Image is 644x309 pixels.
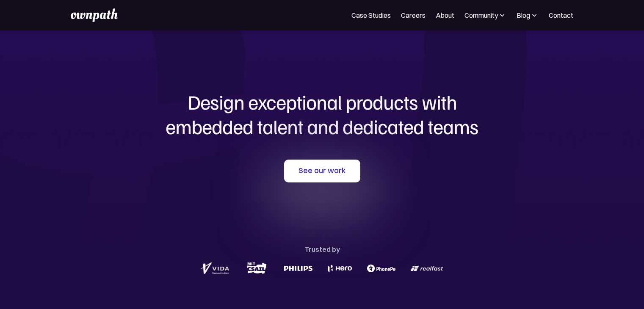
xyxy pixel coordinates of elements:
[119,90,525,138] h1: Design exceptional products with embedded talent and dedicated teams
[401,10,426,20] a: Careers
[464,10,498,20] div: Community
[436,10,454,20] a: About
[517,10,539,20] div: Blog
[304,243,340,255] div: Trusted by
[464,10,506,20] div: Community
[284,160,360,182] a: See our work
[549,10,573,20] a: Contact
[517,10,530,20] div: Blog
[351,10,391,20] a: Case Studies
